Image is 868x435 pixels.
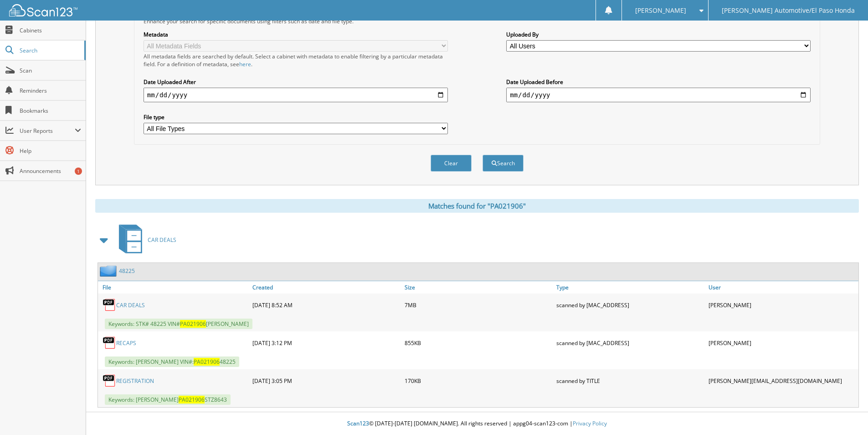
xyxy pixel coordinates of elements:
a: CAR DEALS [116,301,145,309]
span: Help [20,147,81,155]
div: Enhance your search for specific documents using filters such as date and file type. [139,17,815,25]
span: Reminders [20,87,81,94]
span: Cabinets [20,26,81,34]
span: Keywords: [PERSON_NAME] STZ8643 [105,394,231,405]
span: Bookmarks [20,107,81,115]
input: start [144,88,448,102]
button: Clear [431,155,472,172]
a: REGISTRATION [116,377,154,385]
img: PDF.png [103,336,116,350]
span: Search [20,47,80,54]
input: end [506,88,811,102]
span: Scan [20,67,81,74]
a: CAR DEALS [113,222,176,258]
span: PA021906 [194,358,220,366]
a: here [239,60,251,68]
span: [PERSON_NAME] [635,8,686,13]
label: File type [144,113,448,121]
div: Matches found for "PA021906" [95,199,859,213]
a: Created [250,281,402,293]
span: Scan123 [347,419,369,427]
img: PDF.png [103,298,116,312]
a: 48225 [119,267,135,275]
label: Date Uploaded After [144,78,448,86]
span: User Reports [20,127,75,135]
div: All metadata fields are searched by default. Select a cabinet with metadata to enable filtering b... [144,52,448,68]
div: [DATE] 3:12 PM [250,334,402,352]
div: [PERSON_NAME] [706,296,858,314]
label: Uploaded By [506,31,811,38]
button: Search [483,155,524,172]
iframe: Chat Widget [822,391,868,435]
a: RECAPS [116,339,136,347]
div: © [DATE]-[DATE] [DOMAIN_NAME]. All rights reserved | appg04-scan123-com | [86,413,868,435]
a: User [706,281,858,293]
span: CAR DEALS [148,236,176,244]
div: [DATE] 8:52 AM [250,296,402,314]
div: scanned by TITLE [554,372,706,390]
label: Date Uploaded Before [506,78,811,86]
div: 170KB [402,372,555,390]
div: 7MB [402,296,555,314]
div: scanned by [MAC_ADDRESS] [554,296,706,314]
div: [PERSON_NAME] [EMAIL_ADDRESS][DOMAIN_NAME] [706,372,858,390]
div: 1 [75,168,82,175]
img: folder2.png [100,265,119,277]
a: Privacy Policy [573,419,607,427]
span: Announcements [20,167,81,175]
span: PA021906 [180,320,206,328]
div: [DATE] 3:05 PM [250,372,402,390]
a: File [98,281,250,293]
img: PDF.png [103,374,116,388]
label: Metadata [144,31,448,38]
img: scan123-logo-white.svg [9,4,77,16]
span: PA021906 [179,396,205,404]
span: Keywords: [PERSON_NAME] VIN#: 48225 [105,356,239,367]
div: scanned by [MAC_ADDRESS] [554,334,706,352]
div: 855KB [402,334,555,352]
a: Size [402,281,555,293]
span: Keywords: STK# 48225 VIN# [PERSON_NAME] [105,319,252,329]
span: [PERSON_NAME] Automotive/El Paso Honda [722,8,855,13]
div: [PERSON_NAME] [706,334,858,352]
a: Type [554,281,706,293]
